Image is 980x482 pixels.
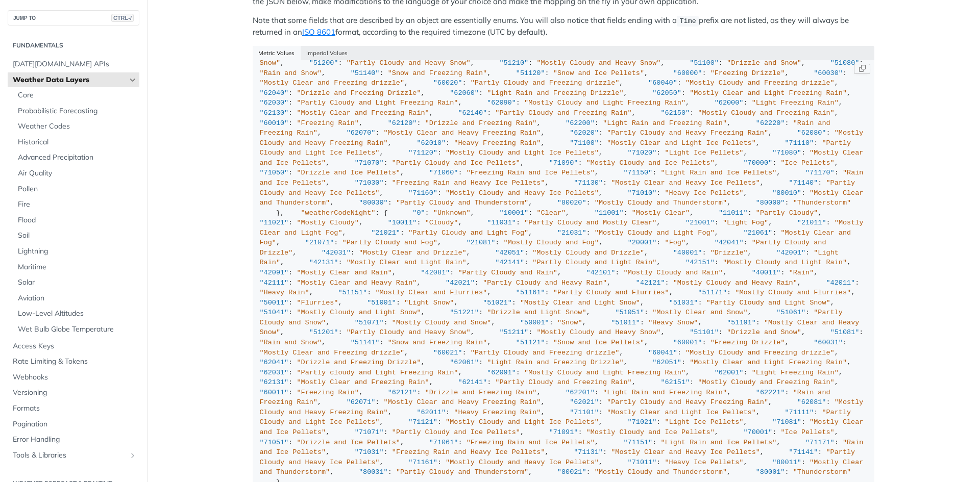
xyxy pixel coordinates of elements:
[723,259,847,266] span: "Mostly Cloudy and Light Rain"
[735,289,851,296] span: "Mostly Cloudy and Flurries"
[18,324,137,335] span: Wet Bulb Globe Temperature
[359,199,388,207] span: "80030"
[487,309,586,316] span: "Drizzle and Light Snow"
[516,69,545,77] span: "51120"
[756,119,785,127] span: "62220"
[660,169,776,176] span: "Light Rain and Ice Pellets"
[322,249,351,257] span: "42031"
[652,359,681,366] span: "62051"
[347,259,467,266] span: "Mostly Clear and Light Rain"
[13,306,139,321] a: Low-Level Altitudes
[665,239,686,246] span: "Fog"
[433,349,462,357] span: "60021"
[446,189,599,197] span: "Mostly Cloudy and Heavy Ice Pellets"
[433,79,462,87] span: "60020"
[520,299,640,307] span: "Mostly Clear and Light Snow"
[13,135,139,150] a: Historical
[18,121,137,132] span: Weather Codes
[412,209,425,217] span: "0"
[260,219,289,226] span: "11021"
[586,269,616,276] span: "42101"
[632,209,690,217] span: "Mostly Clear"
[392,159,520,167] span: "Partly Cloudy and Ice Pellets"
[8,401,139,416] a: Formats
[830,328,860,336] span: "51081"
[13,403,137,414] span: Formats
[785,139,814,147] span: "71110"
[607,129,768,137] span: "Partly Cloudy and Heavy Freezing Rain"
[297,99,458,107] span: "Partly Cloudy and Light Freezing Rain"
[13,119,139,134] a: Weather Codes
[532,259,656,266] span: "Partly Cloudy and Light Rain"
[665,189,744,197] span: "Heavy Ice Pellets"
[673,339,702,346] span: "60001"
[260,398,868,416] span: "Mostly Cloudy and Heavy Freezing Rain"
[355,179,384,187] span: "71030"
[297,299,338,307] span: "Flurries"
[13,372,137,383] span: Webhooks
[706,299,830,307] span: "Partly Cloudy and Light Snow"
[18,277,137,288] span: Solar
[805,169,835,176] span: "71170"
[425,119,537,127] span: "Drizzle and Freezing Rain"
[260,339,322,346] span: "Rain and Snow"
[553,339,644,346] span: "Snow and Ice Pellets"
[13,166,139,181] a: Air Quality
[297,269,391,276] span: "Mostly Clear and Rain"
[13,228,139,243] a: Soil
[384,398,541,406] span: "Mostly Clear and Heavy Freezing Rain"
[628,239,657,246] span: "20001"
[297,378,429,386] span: "Mostly Clear and Freezing Rain"
[570,139,599,147] span: "71100"
[408,149,437,157] span: "71120"
[524,219,656,226] span: "Partly Cloudy and Mostly Clear"
[371,229,400,237] span: "21021"
[297,219,359,226] span: "Mostly Cloudy"
[260,309,289,316] span: "51041"
[8,370,139,385] a: Webhooks
[450,309,479,316] span: "51221"
[260,389,289,396] span: "60011"
[727,59,801,67] span: "Drizzle and Snow"
[454,139,541,147] span: "Heavy Freezing Rain"
[727,328,801,336] span: "Drizzle and Snow"
[396,199,528,207] span: "Partly Cloudy and Thunderstorm"
[715,369,744,376] span: "62001"
[499,328,528,336] span: "51211"
[776,309,805,316] span: "51061"
[854,64,870,74] button: Copy Code
[685,219,715,226] span: "21001"
[309,59,338,67] span: "51200"
[18,246,137,257] span: Lightning
[8,354,139,369] a: Rate Limiting & Tokens
[516,339,545,346] span: "51121"
[487,89,623,97] span: "Light Rain and Freezing Drizzle"
[467,169,595,176] span: "Freezing Rain and Ice Pellets"
[495,249,524,257] span: "42051"
[425,389,537,396] span: "Drizzle and Freezing Rain"
[814,69,843,77] span: "60030"
[772,189,801,197] span: "80010"
[595,209,624,217] span: "11001"
[487,359,623,366] span: "Light Rain and Freezing Drizzle"
[752,269,781,276] span: "40011"
[673,249,702,257] span: "40001"
[355,319,384,326] span: "51071"
[388,119,417,127] span: "62120"
[260,119,289,127] span: "60010"
[624,169,653,176] span: "71150"
[260,279,289,287] span: "42111"
[504,239,599,246] span: "Mostly Cloudy and Fog"
[536,209,566,217] span: "Clear"
[342,239,437,246] span: "Partly Cloudy and Fog"
[13,322,139,337] a: Wet Bulb Globe Temperature
[549,159,578,167] span: "71090"
[648,79,677,87] span: "60040"
[297,119,359,127] span: "Freezing Rain"
[814,339,843,346] span: "60031"
[129,76,137,84] button: Hide subpages for Weather Data Layers
[404,299,454,307] span: "Light Snow"
[557,319,582,326] span: "Snow"
[611,319,640,326] span: "51011"
[309,328,338,336] span: "51201"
